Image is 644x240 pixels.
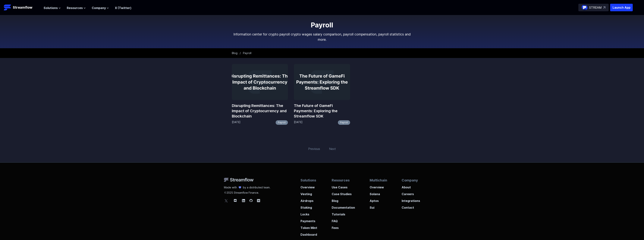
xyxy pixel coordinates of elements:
a: Case Studies [332,190,355,196]
img: Streamflow Logo [4,4,11,11]
span: Solutions [44,6,58,10]
a: Blog [232,51,237,55]
img: top-right-arrow.svg [603,6,605,9]
a: Fees [332,223,355,230]
a: The Future of GameFi Payments: Exploring the Streamflow SDK [294,103,350,119]
a: Careers [402,190,420,196]
a: Vesting [300,190,317,196]
a: Overview [300,183,317,190]
button: Resources [67,6,86,10]
a: FAQ [332,217,355,223]
a: About [402,183,420,190]
a: Blog [332,196,355,203]
span: Resources [67,6,83,10]
button: Launch App [610,4,633,11]
span: Company [92,6,106,10]
p: Information center for crypto payroll crypto wages salary comparison, payroll compensation, payro... [232,32,412,42]
p: Multichain [370,178,387,183]
a: Disrupting Remittances: The Impact of Cryptocurrency and Blockchain [232,103,288,119]
p: [DATE] [232,120,240,125]
a: Staking [300,203,317,210]
button: Solutions [44,6,61,10]
img: Streamflow Logo [224,178,254,182]
a: Overview [370,183,387,190]
a: Sui [370,203,387,210]
a: Airdrops [300,196,317,203]
a: Contact [402,203,420,210]
a: Tutorials [332,210,355,217]
a: Aptos [370,196,387,203]
p: STREAM [589,5,602,10]
a: Payroll [338,120,350,125]
span: Previous [306,144,322,153]
span: Payroll [243,51,251,55]
p: Solutions [300,178,317,183]
span: / [240,51,241,55]
p: by a distributed team. [243,186,270,189]
a: Payments [300,217,317,223]
img: streamflow-logo-circle.png [582,5,588,11]
a: Token Mint [300,223,317,230]
p: 2025 Streamflow Finance. [224,189,270,195]
img: The Future of GameFi Payments: Exploring the Streamflow SDK [294,64,350,100]
a: Documentation [332,203,355,210]
a: Integrations [402,196,420,203]
button: Company [92,6,109,10]
a: Payroll [276,120,288,125]
a: X (Twitter) [115,6,131,10]
p: Streamflow [13,5,32,10]
a: Dashboard [300,230,317,237]
p: [DATE] [294,120,303,125]
a: Solana [370,190,387,196]
span: Next [327,144,338,153]
p: Resources [332,178,355,183]
a: Use Cases [332,183,355,190]
a: Streamflow [4,4,40,11]
a: Locks [300,210,317,217]
p: Made with [224,186,237,189]
img: Disrupting Remittances: The Impact of Cryptocurrency and Blockchain [232,64,288,100]
p: Company [402,178,420,183]
a: STREAM [578,4,609,11]
h1: Payroll [232,21,412,29]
